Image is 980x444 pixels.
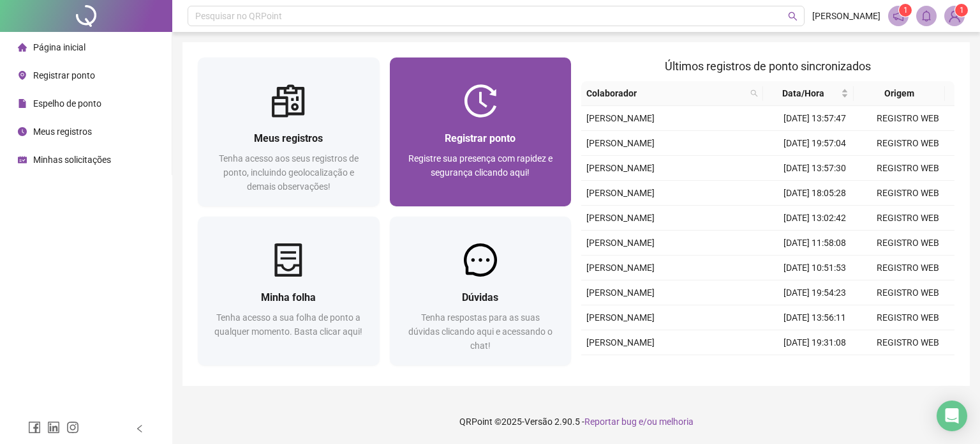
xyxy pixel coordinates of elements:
[861,256,954,280] td: REGISTRO WEB
[33,98,101,109] span: Espelho de ponto
[135,424,144,433] span: left
[524,417,553,427] span: Versão
[812,9,880,23] span: [PERSON_NAME]
[768,305,861,330] td: [DATE] 13:56:11
[861,156,954,181] td: REGISTRO WEB
[214,312,362,337] span: Tenha acesso a sua folha de ponto a qualquer momento. Basta clicar aqui!
[586,312,655,323] span: [PERSON_NAME]
[33,155,111,165] span: Minhas solicitações
[18,43,27,52] span: home
[768,156,861,181] td: [DATE] 13:57:30
[861,330,954,355] td: REGISTRO WEB
[18,71,27,80] span: environment
[586,86,745,100] span: Colaborador
[861,131,954,156] td: REGISTRO WEB
[861,280,954,305] td: REGISTRO WEB
[768,330,861,355] td: [DATE] 19:31:08
[18,99,27,108] span: file
[861,206,954,231] td: REGISTRO WEB
[768,256,861,280] td: [DATE] 10:51:53
[903,6,908,15] span: 1
[937,401,967,431] div: Open Intercom Messenger
[955,4,968,17] sup: Atualize o seu contato no menu Meus Dados
[261,291,316,303] span: Minha folha
[28,421,41,434] span: facebook
[586,138,655,148] span: [PERSON_NAME]
[408,153,553,178] span: Registre sua presença com rapidez e segurança clicando aqui!
[768,86,838,100] span: Data/Hora
[584,417,694,427] span: Reportar bug e/ou melhoria
[960,6,964,15] span: 1
[33,126,92,137] span: Meus registros
[893,10,904,22] span: notification
[586,287,655,298] span: [PERSON_NAME]
[254,132,323,144] span: Meus registros
[768,131,861,156] td: [DATE] 19:57:04
[198,57,380,206] a: Meus registrosTenha acesso aos seus registros de ponto, incluindo geolocalização e demais observa...
[768,355,861,380] td: [DATE] 13:01:20
[750,89,758,97] span: search
[945,6,964,26] img: 90465
[861,355,954,380] td: REGISTRO WEB
[768,280,861,305] td: [DATE] 19:54:23
[586,188,655,198] span: [PERSON_NAME]
[66,421,79,434] span: instagram
[921,10,932,22] span: bell
[768,106,861,131] td: [DATE] 13:57:47
[586,238,655,248] span: [PERSON_NAME]
[445,132,516,144] span: Registrar ponto
[763,81,854,106] th: Data/Hora
[390,57,572,206] a: Registrar pontoRegistre sua presença com rapidez e segurança clicando aqui!
[586,263,655,273] span: [PERSON_NAME]
[768,231,861,256] td: [DATE] 11:58:08
[665,59,871,73] span: Últimos registros de ponto sincronizados
[18,155,27,164] span: schedule
[219,153,359,192] span: Tenha acesso aos seus registros de ponto, incluindo geolocalização e demais observações!
[408,312,553,351] span: Tenha respostas para as suas dúvidas clicando aqui e acessando o chat!
[861,231,954,256] td: REGISTRO WEB
[768,206,861,231] td: [DATE] 13:02:42
[18,127,27,136] span: clock-circle
[33,42,85,52] span: Página inicial
[462,291,498,303] span: Dúvidas
[198,217,380,365] a: Minha folhaTenha acesso a sua folha de ponto a qualquer momento. Basta clicar aqui!
[390,217,572,365] a: DúvidasTenha respostas para as suas dúvidas clicando aqui e acessando o chat!
[172,399,980,444] footer: QRPoint © 2025 - 2.90.5 -
[586,337,655,348] span: [PERSON_NAME]
[586,113,655,123] span: [PERSON_NAME]
[748,84,761,103] span: search
[586,213,655,223] span: [PERSON_NAME]
[768,181,861,206] td: [DATE] 18:05:28
[788,11,798,21] span: search
[861,181,954,206] td: REGISTRO WEB
[861,106,954,131] td: REGISTRO WEB
[854,81,944,106] th: Origem
[33,70,95,80] span: Registrar ponto
[899,4,912,17] sup: 1
[586,163,655,173] span: [PERSON_NAME]
[861,305,954,330] td: REGISTRO WEB
[47,421,60,434] span: linkedin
